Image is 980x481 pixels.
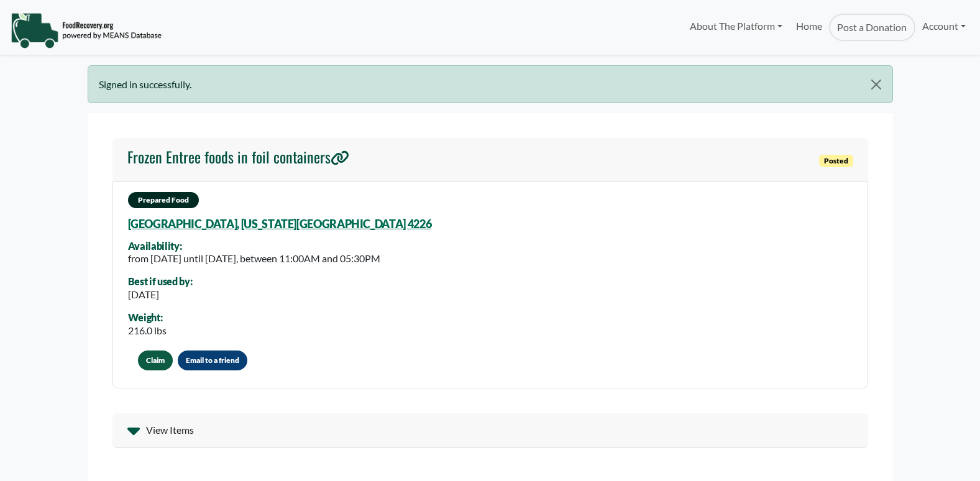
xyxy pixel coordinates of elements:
button: Email to a friend [178,350,247,370]
a: Frozen Entree foods in foil containers [127,148,349,172]
button: Close [860,66,892,103]
a: Account [915,14,973,39]
span: View Items [146,423,194,437]
div: [DATE] [128,287,193,302]
span: Prepared Food [128,192,199,208]
div: Availability: [128,240,380,252]
div: 216.0 lbs [128,323,167,338]
a: Post a Donation [829,14,915,41]
div: Best if used by: [128,276,193,287]
button: Claim [138,350,173,370]
div: Weight: [128,312,167,323]
div: Signed in successfully. [88,65,893,103]
a: [GEOGRAPHIC_DATA], [US_STATE][GEOGRAPHIC_DATA] 4226 [128,217,432,231]
span: Posted [819,155,853,167]
div: from [DATE] until [DATE], between 11:00AM and 05:30PM [128,251,380,266]
h4: Frozen Entree foods in foil containers [127,148,349,166]
a: About The Platform [682,14,789,39]
a: Home [789,14,829,41]
img: NavigationLogo_FoodRecovery-91c16205cd0af1ed486a0f1a7774a6544ea792ac00100771e7dd3ec7c0e58e41.png [11,12,162,49]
